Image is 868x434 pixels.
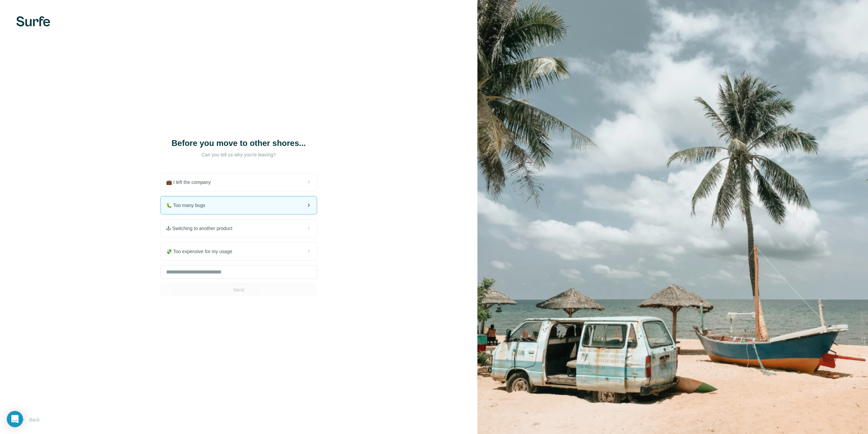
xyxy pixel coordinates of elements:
span: 💸 Too expensive for my usage [166,248,238,255]
span: 🐛 Too many bugs [166,202,211,209]
img: Surfe's logo [16,16,50,26]
span: 💼 I left the company [166,179,216,186]
h1: Before you move to other shores... [171,138,307,149]
button: Back [16,414,44,426]
p: Can you tell us why you're leaving? [171,151,307,158]
div: Open Intercom Messenger [7,411,23,427]
span: 🕹 Switching to another product [166,225,238,232]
